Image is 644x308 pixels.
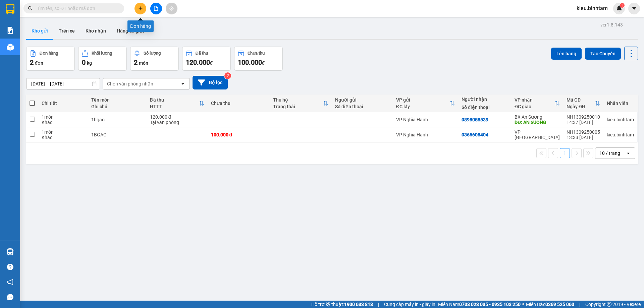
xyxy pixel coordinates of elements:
button: 1 [560,148,570,158]
div: Khác [42,135,85,140]
div: Chi tiết [42,101,85,106]
button: Hàng đã giao [111,23,150,39]
div: 14:37 [DATE] [567,120,600,125]
button: Tạo Chuyến [585,48,621,60]
div: VP Nghĩa Hành [396,132,455,137]
span: đ [210,60,213,66]
span: 2 [30,58,34,66]
th: Toggle SortBy [147,95,208,112]
div: Số điện thoại [335,104,389,109]
div: Ghi chú [91,104,143,109]
input: Select a date range. [26,78,100,89]
span: 2 [134,58,138,66]
div: Số lượng [144,51,161,56]
span: 0 [82,58,86,66]
div: VP nhận [515,97,554,103]
div: Người nhận [462,97,508,102]
span: Miền Bắc [526,301,574,308]
div: 10 / trang [599,150,620,157]
span: món [139,60,148,66]
button: plus [135,3,146,14]
button: file-add [150,3,162,14]
div: Khác [42,120,85,125]
div: Số điện thoại [462,105,508,110]
span: kieu.binhtam [571,4,613,12]
button: Kho gửi [26,23,53,39]
span: Hỗ trợ kỹ thuật: [311,301,373,308]
svg: open [626,150,631,156]
div: 0898058539 [462,117,488,122]
button: Lên hàng [551,48,582,60]
span: | [378,301,379,308]
img: solution-icon [7,27,14,34]
sup: 2 [224,72,231,79]
span: copyright [607,302,611,307]
div: 1BGAO [91,132,143,137]
div: ver 1.8.143 [600,21,623,28]
div: 1 món [42,129,85,135]
button: Chưa thu100.000đ [234,47,283,71]
button: Bộ lọc [193,76,228,89]
div: VP gửi [396,97,449,103]
div: 13:33 [DATE] [567,135,600,140]
strong: 0708 023 035 - 0935 103 250 [459,302,521,307]
div: Mã GD [567,97,595,103]
div: BX An Sương [515,114,560,120]
div: kieu.binhtam [607,117,634,122]
div: NH1309250010 [567,114,600,120]
span: | [579,301,580,308]
div: Chưa thu [211,101,266,106]
button: Đã thu120.000đ [182,47,231,71]
th: Toggle SortBy [270,95,332,112]
span: đơn [35,60,43,66]
input: Tìm tên, số ĐT hoặc mã đơn [37,5,116,12]
span: search [28,6,33,11]
strong: 1900 633 818 [344,302,373,307]
div: Tại văn phòng [150,120,204,125]
img: warehouse-icon [7,44,14,51]
div: 0365608404 [462,132,488,137]
div: Chưa thu [248,51,265,56]
span: plus [138,6,143,11]
img: logo-vxr [6,4,14,14]
img: icon-new-feature [616,5,622,11]
div: 1bgao [91,117,143,122]
div: VP Nghĩa Hành [396,117,455,122]
div: Chọn văn phòng nhận [107,80,153,87]
span: 100.000 [238,58,262,66]
button: Kho nhận [80,23,111,39]
span: đ [262,60,265,66]
div: DĐ: AN SUONG [515,120,560,125]
div: Đã thu [150,97,199,103]
div: Trạng thái [273,104,323,109]
div: Thu hộ [273,97,323,103]
div: Đã thu [196,51,208,56]
button: aim [166,3,177,14]
span: notification [7,279,13,285]
button: Trên xe [53,23,80,39]
button: Khối lượng0kg [78,47,127,71]
div: NH1309250005 [567,129,600,135]
strong: 0369 525 060 [545,302,574,307]
div: kieu.binhtam [607,132,634,137]
button: Đơn hàng2đơn [26,47,75,71]
span: kg [87,60,92,66]
span: Miền Nam [438,301,521,308]
div: VP [GEOGRAPHIC_DATA] [515,129,560,140]
div: ĐC lấy [396,104,449,109]
span: caret-down [631,5,637,11]
div: 120.000 đ [150,114,204,120]
th: Toggle SortBy [511,95,563,112]
span: question-circle [7,264,13,270]
div: Đơn hàng [40,51,58,56]
span: message [7,294,13,300]
div: Ngày ĐH [567,104,595,109]
th: Toggle SortBy [393,95,458,112]
span: 1 [621,3,623,8]
div: ĐC giao [515,104,554,109]
sup: 1 [620,3,625,8]
th: Toggle SortBy [563,95,603,112]
span: file-add [154,6,158,11]
div: Khối lượng [92,51,112,56]
span: 120.000 [186,58,210,66]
